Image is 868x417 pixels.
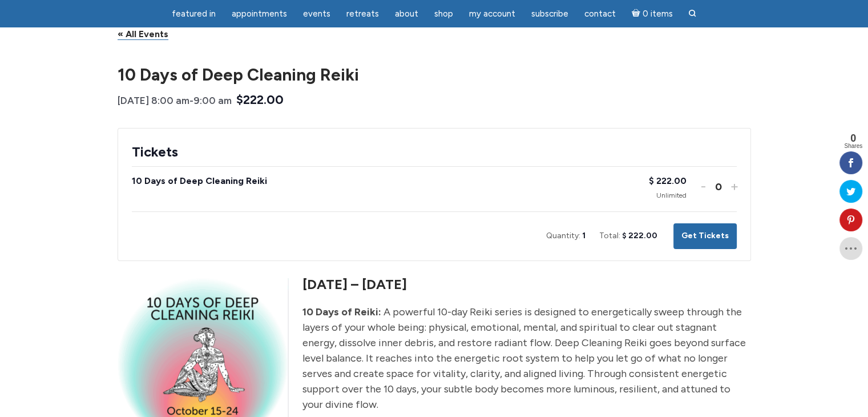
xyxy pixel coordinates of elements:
[132,174,649,189] div: 10 Days of Deep Cleaning Reiki
[469,9,515,19] span: My Account
[118,95,189,106] span: [DATE] 8:00 am
[844,143,862,149] span: Shares
[632,9,643,19] i: Cart
[599,231,620,240] span: Total:
[340,3,386,25] a: Retreats
[118,304,751,412] p: A powerful 10-day Reiki series is designed to energetically sweep through the layers of your whol...
[730,178,737,194] button: +
[346,9,379,19] span: Retreats
[700,178,707,194] button: -
[302,306,381,318] strong: 10 Days of Reiki:
[642,10,672,18] span: 0 items
[118,66,751,83] h1: 10 Days of Deep Cleaning Reiki
[584,9,616,19] span: Contact
[118,29,168,40] a: « All Events
[462,3,522,25] a: My Account
[388,3,425,25] a: About
[582,231,586,240] span: 1
[236,90,284,110] span: $222.00
[628,231,657,240] span: 222.00
[232,9,287,19] span: Appointments
[395,9,418,19] span: About
[132,142,737,162] h2: Tickets
[844,133,862,143] span: 0
[296,3,337,25] a: Events
[625,2,680,25] a: Cart0 items
[524,3,575,25] a: Subscribe
[303,9,330,19] span: Events
[649,175,654,186] span: $
[546,231,580,240] span: Quantity:
[673,223,737,249] button: Get Tickets
[302,276,407,292] span: [DATE] – [DATE]
[622,231,627,240] span: $
[172,9,216,19] span: featured in
[118,92,232,110] div: -
[193,95,232,106] span: 9:00 am
[434,9,453,19] span: Shop
[649,191,687,201] div: Unlimited
[656,175,687,186] span: 222.00
[165,3,223,25] a: featured in
[578,3,623,25] a: Contact
[531,9,568,19] span: Subscribe
[427,3,460,25] a: Shop
[225,3,294,25] a: Appointments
